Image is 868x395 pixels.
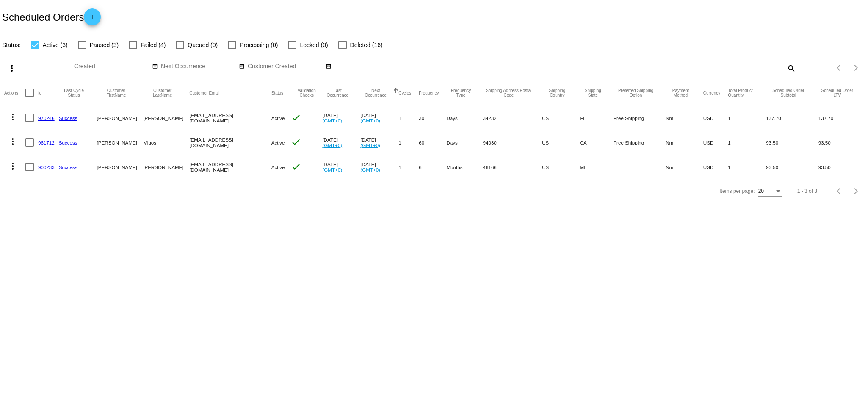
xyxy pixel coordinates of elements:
mat-cell: [PERSON_NAME] [97,130,144,155]
mat-cell: 60 [419,130,446,155]
button: Change sorting for NextOccurrenceUtc [360,88,391,97]
mat-cell: 6 [419,155,446,179]
button: Previous page [831,59,848,76]
mat-cell: 1 [398,106,419,130]
mat-cell: 30 [419,106,446,130]
mat-cell: CA [580,130,614,155]
button: Change sorting for LastOccurrenceUtc [322,88,353,97]
input: Created [74,63,150,70]
button: Change sorting for LifetimeValue [818,88,856,97]
mat-cell: [EMAIL_ADDRESS][DOMAIN_NAME] [189,130,271,155]
mat-cell: Nmi [666,106,703,130]
span: Active (3) [43,40,68,50]
button: Change sorting for Status [271,90,283,95]
h2: Scheduled Orders [2,8,101,25]
mat-icon: date_range [239,63,245,70]
mat-cell: 93.50 [818,155,864,179]
span: Queued (0) [188,40,218,50]
mat-icon: check [291,161,301,172]
mat-cell: USD [703,130,728,155]
button: Change sorting for PaymentMethod.Type [666,88,696,97]
button: Next page [848,183,865,200]
mat-header-cell: Actions [4,80,25,106]
mat-cell: US [542,130,580,155]
a: (GMT+0) [360,167,380,172]
span: Active [271,115,285,121]
mat-cell: 137.70 [818,106,864,130]
mat-cell: 1 [728,130,766,155]
button: Next page [848,59,865,76]
mat-icon: more_vert [8,161,18,171]
mat-cell: [PERSON_NAME] [143,106,189,130]
mat-cell: Free Shipping [614,130,666,155]
mat-icon: more_vert [7,63,17,73]
mat-cell: [PERSON_NAME] [143,155,189,179]
mat-icon: check [291,137,301,147]
button: Change sorting for CurrencyIso [703,90,721,95]
mat-cell: [EMAIL_ADDRESS][DOMAIN_NAME] [189,106,271,130]
mat-cell: [PERSON_NAME] [97,106,144,130]
mat-cell: 34232 [483,106,542,130]
div: Items per page: [719,188,755,194]
mat-cell: USD [703,155,728,179]
mat-cell: 1 [728,106,766,130]
input: Next Occurrence [161,63,237,70]
span: Status: [2,42,21,48]
a: (GMT+0) [360,142,380,148]
span: 20 [758,188,764,194]
mat-cell: FL [580,106,614,130]
button: Change sorting for Frequency [419,90,439,95]
mat-cell: [EMAIL_ADDRESS][DOMAIN_NAME] [189,155,271,179]
mat-cell: 93.50 [766,155,818,179]
button: Change sorting for Cycles [398,90,411,95]
mat-cell: [DATE] [360,155,398,179]
button: Change sorting for ShippingState [580,88,606,97]
button: Change sorting for Id [38,90,41,95]
a: 961712 [38,140,55,145]
a: Success [59,115,77,121]
mat-icon: more_vert [8,112,18,122]
button: Change sorting for ShippingCountry [542,88,572,97]
mat-cell: Days [446,130,483,155]
span: Processing (0) [240,40,278,50]
button: Change sorting for CustomerLastName [143,88,182,97]
button: Previous page [831,183,848,200]
mat-cell: Nmi [666,155,703,179]
button: Change sorting for Subtotal [766,88,811,97]
mat-icon: more_vert [8,136,18,147]
mat-cell: [DATE] [322,155,360,179]
mat-cell: USD [703,106,728,130]
mat-cell: 93.50 [818,130,864,155]
a: (GMT+0) [322,118,342,123]
mat-cell: [DATE] [360,130,398,155]
mat-cell: MI [580,155,614,179]
mat-cell: Days [446,106,483,130]
mat-cell: Nmi [666,130,703,155]
mat-cell: 1 [728,155,766,179]
mat-icon: date_range [326,63,332,70]
span: Paused (3) [90,40,119,50]
mat-icon: date_range [152,63,158,70]
a: (GMT+0) [322,167,342,172]
button: Change sorting for CustomerEmail [189,90,219,95]
span: Deleted (16) [350,40,383,50]
a: (GMT+0) [360,118,380,123]
a: Success [59,140,77,145]
mat-icon: check [291,112,301,122]
mat-header-cell: Validation Checks [291,80,322,106]
mat-cell: [DATE] [360,106,398,130]
mat-cell: 1 [398,155,419,179]
button: Change sorting for CustomerFirstName [97,88,136,97]
mat-cell: US [542,106,580,130]
span: Failed (4) [141,40,166,50]
button: Change sorting for LastProcessingCycleId [59,88,89,97]
button: Change sorting for PreferredShippingOption [614,88,658,97]
button: Change sorting for FrequencyType [446,88,475,97]
span: Locked (0) [300,40,328,50]
mat-cell: 94030 [483,130,542,155]
mat-select: Items per page: [758,189,782,195]
input: Customer Created [248,63,324,70]
span: Active [271,140,285,145]
mat-cell: [DATE] [322,130,360,155]
mat-cell: 48166 [483,155,542,179]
